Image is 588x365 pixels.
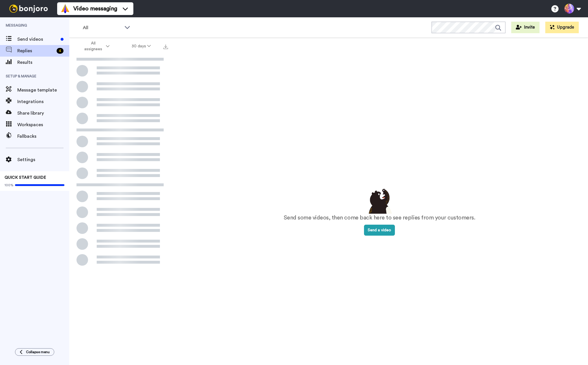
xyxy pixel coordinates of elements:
span: QUICK START GUIDE [5,176,46,180]
span: All [83,24,122,31]
span: 100% [5,183,14,187]
span: Results [17,59,69,66]
p: Send some videos, then come back here to see replies from your customers. [284,214,475,222]
span: Fallbacks [17,133,69,140]
img: export.svg [163,44,168,49]
a: Send a video [364,228,395,232]
span: Replies [17,47,54,54]
span: Collapse menu [26,350,50,354]
img: vm-color.svg [61,4,70,13]
button: Invite [511,22,540,33]
span: Settings [17,156,69,163]
span: Share library [17,110,69,117]
button: All assignees [70,38,121,54]
span: Workspaces [17,121,69,128]
span: Message template [17,87,69,94]
button: Collapse menu [15,348,54,356]
img: results-emptystates.png [365,187,394,214]
img: bj-logo-header-white.svg [7,5,50,13]
button: Upgrade [545,22,579,33]
span: Integrations [17,98,69,105]
button: Export all results that match these filters now. [162,42,170,51]
span: All assignees [81,40,105,52]
div: 4 [57,48,64,54]
span: Send videos [17,36,58,43]
button: Send a video [364,225,395,236]
span: Video messaging [73,5,117,13]
button: 30 days [121,41,162,51]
